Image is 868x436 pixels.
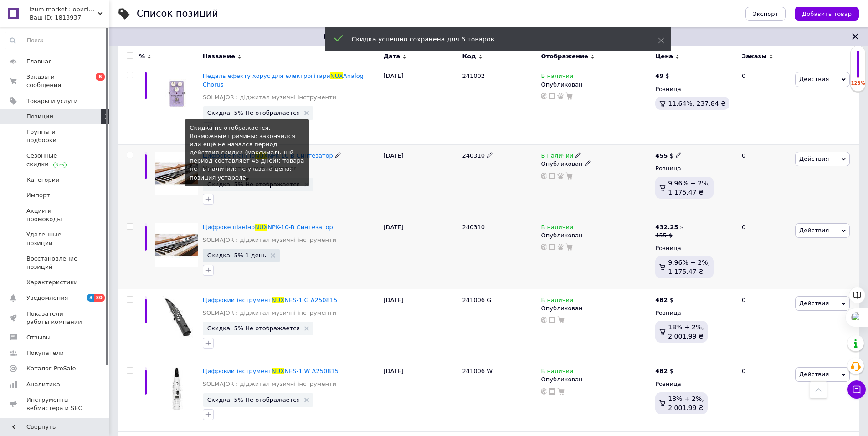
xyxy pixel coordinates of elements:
span: Заказы и сообщения [26,73,84,89]
span: Цена [655,52,673,61]
span: Цифровий інструмент [203,297,272,303]
span: Скидка: 5% Не отображается [207,325,300,331]
input: Поиск [5,32,107,49]
div: Розница [655,309,734,317]
span: Заказы [742,52,767,61]
span: Действия [799,227,829,234]
img: Цифрове піаніно NUX NPK-10-B Синтезатор [155,152,198,195]
div: $ [655,223,684,231]
span: Действия [799,371,829,378]
span: Показатели работы компании [26,310,84,326]
span: Группы и подборки [26,128,84,144]
div: Розница [655,380,734,388]
span: % [139,52,145,61]
b: 482 [655,297,668,303]
span: 1 175.47 ₴ [668,189,704,196]
span: NUX [272,368,284,374]
span: NES-1 W A250815 [284,368,339,374]
span: 9.96% + 2%, [668,180,710,187]
div: Опубликован [541,231,651,240]
div: $ [655,367,673,375]
span: NUX [272,297,284,303]
span: NUX [255,224,267,231]
span: Код [462,52,476,61]
div: 0 [736,289,793,360]
div: Cкидка не отображается. Возможные причины: закончился или ещё не начался период действия скидки (... [190,124,304,182]
span: В наличии [541,224,573,233]
div: 128% [851,80,865,87]
b: 482 [655,368,668,374]
div: Розница [655,85,734,93]
svg: Закрыть [850,31,861,42]
span: 240310 [462,152,485,159]
div: [DATE] [381,145,460,216]
span: Позиции [26,113,53,121]
span: Отзывы [26,333,51,342]
a: Цифрове піаніноNUXNPK-10-B Синтезатор [203,152,333,159]
span: Товары и услуги [26,97,78,105]
span: Скидка: 5% Не отображается [207,397,300,403]
b: 455 [655,152,668,159]
span: NUX [330,72,343,79]
span: 9.96% + 2%, [668,259,710,266]
a: SOLMAJOR : діджитал музичні інструменти [203,309,336,317]
div: Розница [655,244,734,252]
span: 6 [96,73,105,81]
div: [DATE] [381,65,460,145]
span: NPK-10-B Синтезатор [267,152,333,159]
div: 455 $ [655,231,684,240]
span: Каталог ProSale [26,364,76,373]
span: Инструменты вебмастера и SEO [26,396,84,412]
a: SOLMAJOR : діджитал музичні інструменти [203,236,336,244]
span: Название [203,52,235,61]
span: Главная [26,57,52,66]
span: NES-1 G A250815 [284,297,337,303]
span: Категории [26,176,60,184]
span: 11.64%, 237.84 ₴ [668,100,726,107]
span: 2 001.99 ₴ [668,404,704,411]
div: [DATE] [381,216,460,289]
span: Восстановление позиций [26,255,84,271]
div: Розница [655,164,734,173]
span: NPK-10-B Синтезатор [267,224,333,231]
span: 1 175.47 ₴ [668,268,704,275]
span: Педаль ефекту хорус для електрогітари [203,72,330,79]
span: 18% + 2%, [668,323,704,331]
span: Действия [799,155,829,162]
b: 49 [655,72,663,79]
div: [DATE] [381,360,460,432]
b: 432.25 [655,224,678,231]
span: Дата [384,52,401,61]
span: Аналитика [26,380,60,389]
span: 3 [87,294,94,302]
div: Опубликован [541,304,651,313]
div: Опубликован [541,375,651,384]
img: Цифровий інструмент NUX NES-1 G A250815 [155,296,198,339]
img: Педаль ефекту хорус для електрогітари NUX Analog Chorus [155,72,198,115]
button: Добавить товар [795,7,859,21]
span: 241002 [462,72,485,79]
div: 0 [736,216,793,289]
div: 0 [736,360,793,432]
img: Цифровий інструмент NUX NES-1 W A250815 [155,367,198,410]
div: $ [655,72,669,80]
span: Характеристики [26,278,78,287]
span: Покупатели [26,349,64,357]
span: В наличии [541,368,573,377]
span: Экспорт [753,10,778,17]
span: Analog Chorus [203,72,364,87]
span: Izum market : оригінальні подарунки | декор і дизайн [30,5,98,14]
div: 0 [736,145,793,216]
button: Чат с покупателем [847,380,866,399]
span: Скидка: 5% 1 день [207,252,266,258]
span: В наличии [541,152,573,162]
div: $ [655,152,682,160]
div: Опубликован [541,81,651,89]
div: Скидка успешно сохранена для 6 товаров [352,35,635,44]
span: Действия [799,76,829,82]
div: 0 [736,65,793,145]
span: Цифрове піаніно [203,224,255,231]
span: Действия [799,300,829,307]
img: Цифрове піаніно NUX NPK-10-B Синтезатор [155,223,198,267]
span: Сезонные скидки [26,152,84,168]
